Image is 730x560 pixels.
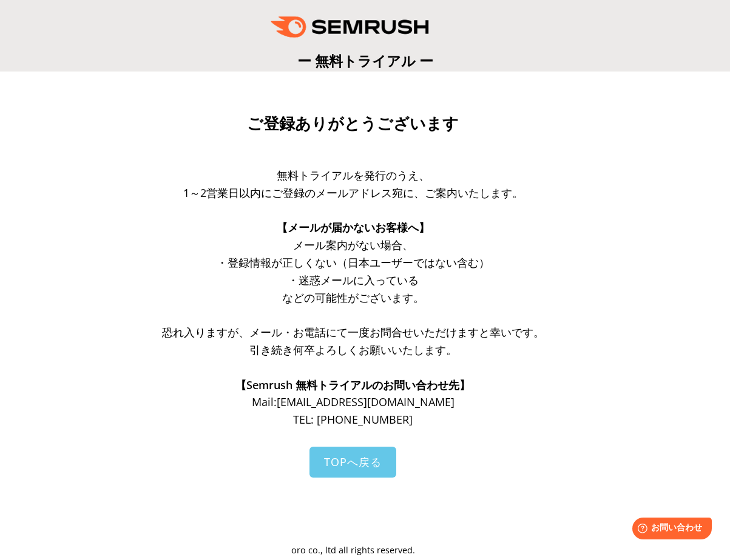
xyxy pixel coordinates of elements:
span: ー 無料トライアル ー [297,51,433,70]
span: ・登録情報が正しくない（日本ユーザーではない含む） [217,255,490,270]
span: Mail: [EMAIL_ADDRESS][DOMAIN_NAME] [252,395,455,409]
span: TEL: [PHONE_NUMBER] [293,412,413,427]
span: TOPへ戻る [324,455,382,469]
span: 【Semrush 無料トライアルのお問い合わせ先】 [235,378,470,392]
span: 引き続き何卒よろしくお願いいたします。 [249,342,457,357]
span: 無料トライアルを発行のうえ、 [277,168,430,182]
span: メール案内がない場合、 [293,238,413,252]
a: TOPへ戻る [309,447,396,478]
span: oro co., ltd all rights reserved. [291,544,415,556]
span: などの可能性がございます。 [282,290,424,305]
iframe: Help widget launcher [622,513,717,547]
span: 恐れ入りますが、メール・お電話にて一度お問合せいただけますと幸いです。 [162,325,544,339]
span: 1～2営業日以内にご登録のメールアドレス宛に、ご案内いたします。 [183,185,523,200]
span: 【メールが届かないお客様へ】 [277,220,430,235]
span: ご登録ありがとうございます [247,115,459,133]
span: ・迷惑メールに入っている [288,273,419,287]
